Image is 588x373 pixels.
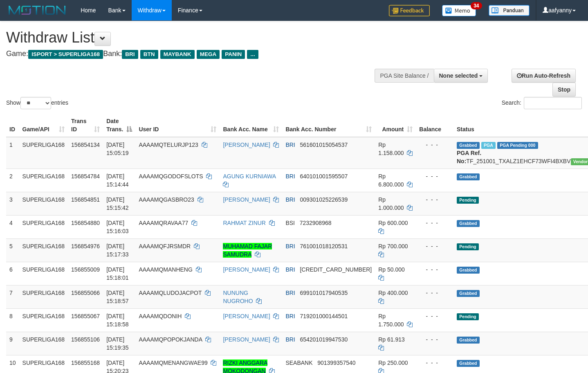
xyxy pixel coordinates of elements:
span: Grabbed [457,337,480,344]
span: Rp 1.158.000 [378,142,404,156]
a: [PERSON_NAME] [223,142,270,148]
span: BRI [285,243,295,249]
span: Rp 250.000 [378,360,408,366]
img: MOTION_logo.png [6,4,68,16]
span: [DATE] 15:19:35 [106,336,129,351]
a: AGUNG KURNIAWA [223,173,276,180]
span: BRI [285,313,295,319]
span: 156855066 [71,290,100,296]
div: - - - [419,195,450,204]
span: [DATE] 15:16:03 [106,220,129,234]
span: AAAAMQMENANGWAE99 [139,360,207,366]
span: [DATE] 15:05:19 [106,142,129,156]
span: 156855106 [71,336,100,343]
h1: Withdraw List [6,29,384,46]
span: BRI [122,50,138,59]
a: Run Auto-Refresh [512,69,576,83]
label: Search: [502,97,582,109]
span: AAAAMQFJRSMDR [139,243,191,249]
select: Showentries [20,97,51,109]
span: 156854880 [71,220,100,226]
span: Copy 901399357540 to clipboard [317,360,355,366]
td: SUPERLIGA168 [19,169,68,192]
td: 8 [6,308,19,332]
a: [PERSON_NAME] [223,336,270,343]
span: [DATE] 15:15:42 [106,196,129,211]
span: ISPORT > SUPERLIGA168 [28,50,103,59]
td: SUPERLIGA168 [19,137,68,169]
span: Rp 700.000 [378,243,408,249]
span: AAAAMQTELURJP123 [139,142,198,148]
td: SUPERLIGA168 [19,332,68,355]
img: Feedback.jpg [389,5,430,16]
span: 156855067 [71,313,100,319]
span: [DATE] 15:18:57 [106,290,129,304]
td: SUPERLIGA168 [19,308,68,332]
span: Copy 640101001595507 to clipboard [300,173,348,180]
div: - - - [419,359,450,367]
th: Balance [416,114,453,137]
label: Show entries [6,97,68,109]
span: 156855009 [71,266,100,273]
div: - - - [419,289,450,297]
td: SUPERLIGA168 [19,285,68,308]
span: Copy 699101017940535 to clipboard [300,290,348,296]
span: BRI [285,336,295,343]
span: BTN [140,50,158,59]
span: [DATE] 15:18:01 [106,266,129,281]
span: AAAAMQGODOFSLOTS [139,173,203,180]
td: 3 [6,192,19,215]
span: AAAAMQGASBRO23 [139,196,194,203]
div: - - - [419,265,450,274]
input: Search: [524,97,582,109]
div: - - - [419,242,450,250]
span: PGA Pending [497,142,538,149]
th: Amount: activate to sort column ascending [375,114,416,137]
span: 34 [471,2,482,9]
span: Rp 400.000 [378,290,408,296]
span: SEABANK [285,360,312,366]
img: panduan.png [489,5,530,16]
span: Grabbed [457,267,480,274]
span: ... [247,50,258,59]
span: BRI [285,173,295,180]
span: MAYBANK [160,50,195,59]
a: [PERSON_NAME] [223,266,270,273]
td: 6 [6,262,19,285]
td: 5 [6,238,19,262]
span: BRI [285,266,295,273]
span: MEGA [197,50,220,59]
span: PANIN [222,50,245,59]
div: - - - [419,141,450,149]
th: Game/API: activate to sort column ascending [19,114,68,137]
span: AAAAMQMANHENG [139,266,192,273]
span: 156854976 [71,243,100,249]
span: BSI [285,220,295,226]
span: [DATE] 15:17:33 [106,243,129,258]
td: SUPERLIGA168 [19,238,68,262]
a: MUHAMAD FAJAR SAMUDRA [223,243,272,258]
span: Copy 7232908968 to clipboard [300,220,332,226]
span: [DATE] 15:14:44 [106,173,129,188]
span: Rp 6.800.000 [378,173,404,188]
td: SUPERLIGA168 [19,262,68,285]
td: SUPERLIGA168 [19,192,68,215]
a: NUNUNG NUGROHO [223,290,253,304]
div: - - - [419,219,450,227]
span: Grabbed [457,173,480,180]
span: Copy 654201019947530 to clipboard [300,336,348,343]
td: 7 [6,285,19,308]
span: 156854134 [71,142,100,148]
span: 156854851 [71,196,100,203]
th: Date Trans.: activate to sort column descending [103,114,135,137]
td: 9 [6,332,19,355]
span: AAAAMQPOPOKJANDA [139,336,202,343]
span: Copy 009301025226539 to clipboard [300,196,348,203]
span: BRI [285,142,295,148]
th: Bank Acc. Number: activate to sort column ascending [282,114,375,137]
th: ID [6,114,19,137]
span: Rp 600.000 [378,220,408,226]
span: 156855168 [71,360,100,366]
span: None selected [439,72,478,79]
span: AAAAMQLUDOJACPOT [139,290,202,296]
